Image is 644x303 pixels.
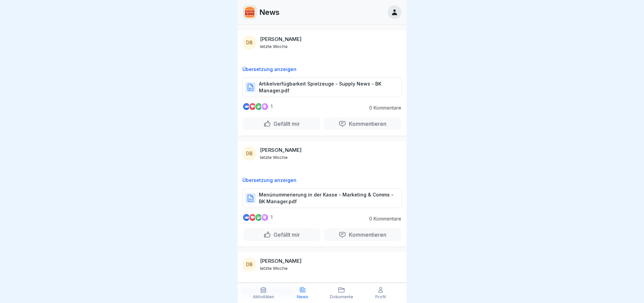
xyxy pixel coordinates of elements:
[346,231,386,238] p: Kommentieren
[242,257,257,272] div: DB
[330,295,353,299] p: Dokumente
[242,67,402,72] p: Übersetzung anzeigen
[242,178,402,183] p: Übersetzung anzeigen
[271,215,272,220] p: 1
[375,295,386,299] p: Profil
[243,6,256,19] img: w2f18lwxr3adf3talrpwf6id.png
[260,265,288,271] p: letzte Woche
[346,120,386,127] p: Kommentieren
[260,155,288,160] p: letzte Woche
[260,147,302,153] p: [PERSON_NAME]
[260,258,302,264] p: [PERSON_NAME]
[364,216,401,222] p: 0 Kommentare
[242,146,257,161] div: DB
[253,295,274,299] p: Aktivitäten
[271,120,300,127] p: Gefällt mir
[271,231,300,238] p: Gefällt mir
[260,36,302,42] p: [PERSON_NAME]
[242,36,257,50] div: DB
[364,105,401,111] p: 0 Kommentare
[259,80,395,94] p: Artikelverfügbarkeit Spielzeuge - Supply News - BK Manager.pdf
[242,87,402,94] a: Artikelverfügbarkeit Spielzeuge - Supply News - BK Manager.pdf
[259,191,395,205] p: Menünummerierung in der Kasse - Marketing & Comms - BK Manager.pdf
[271,104,272,109] p: 1
[260,44,288,49] p: letzte Woche
[242,198,402,205] a: Menünummerierung in der Kasse - Marketing & Comms - BK Manager.pdf
[259,8,280,17] p: News
[297,295,308,299] p: News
